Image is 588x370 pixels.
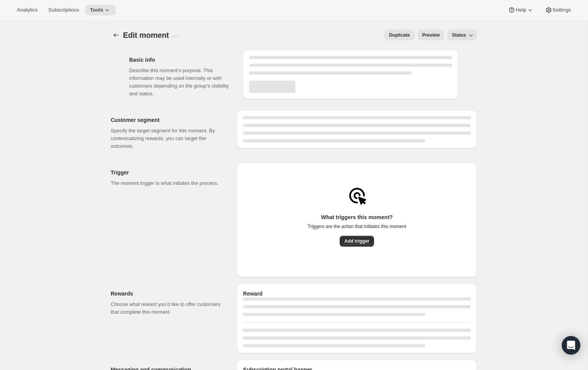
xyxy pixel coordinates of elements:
span: Status [452,32,466,38]
p: The moment trigger is what initiates the process. [111,179,224,187]
span: Analytics [17,7,37,13]
h2: Basic info [129,56,231,64]
button: Subscriptions [44,5,84,15]
span: Tools [90,7,103,13]
button: Help [503,5,538,15]
button: Analytics [12,5,42,15]
p: Describe this moment’s purpose. This information may be used internally or with customers dependi... [129,67,231,98]
button: Duplicate [384,30,414,41]
button: Settings [540,5,576,15]
button: Create moment [111,30,121,41]
span: Preview [422,32,440,38]
h2: Trigger [111,169,224,176]
p: Choose what reward you’d like to offer customers that complete this moment. [111,301,224,316]
span: Settings [553,7,571,13]
button: Add trigger [340,236,374,247]
div: Open Intercom Messenger [562,336,580,355]
span: Help [516,7,526,13]
h2: Customer segment [111,116,224,124]
span: Edit moment [123,31,169,39]
span: Subscriptions [48,7,79,13]
p: Triggers are the action that initiates this moment [308,223,406,230]
p: Specify the target segment for this moment. By contextualizing rewards, you can target the outcomes. [111,127,224,150]
button: Tools [85,5,116,15]
span: Duplicate [389,32,410,38]
p: What triggers this moment? [308,213,406,221]
h2: Reward [243,290,471,297]
span: Add trigger [344,238,369,244]
button: Status [447,30,477,41]
button: Preview [418,30,444,41]
h2: Rewards [111,290,224,297]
